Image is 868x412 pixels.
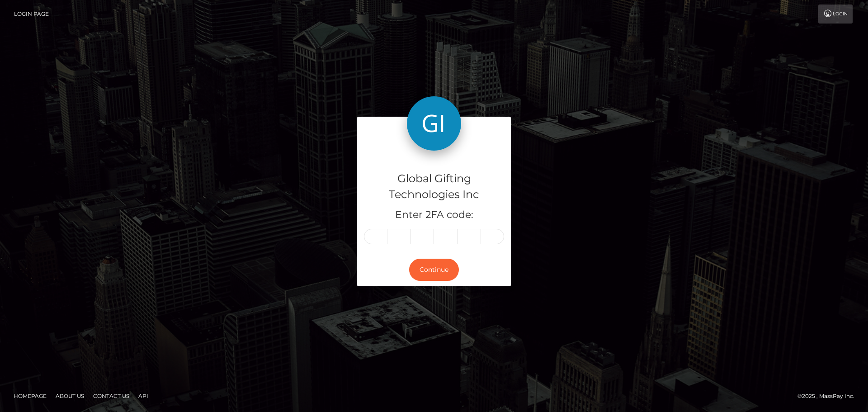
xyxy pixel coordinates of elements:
[90,389,133,403] a: Contact Us
[135,389,152,403] a: API
[797,391,861,401] div: © 2025 , MassPay Inc.
[364,208,504,222] h5: Enter 2FA code:
[14,5,49,24] a: Login Page
[10,389,50,403] a: Homepage
[409,259,459,281] button: Continue
[52,389,88,403] a: About Us
[818,5,853,24] a: Login
[407,96,461,151] img: Global Gifting Technologies Inc
[364,171,504,203] h4: Global Gifting Technologies Inc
